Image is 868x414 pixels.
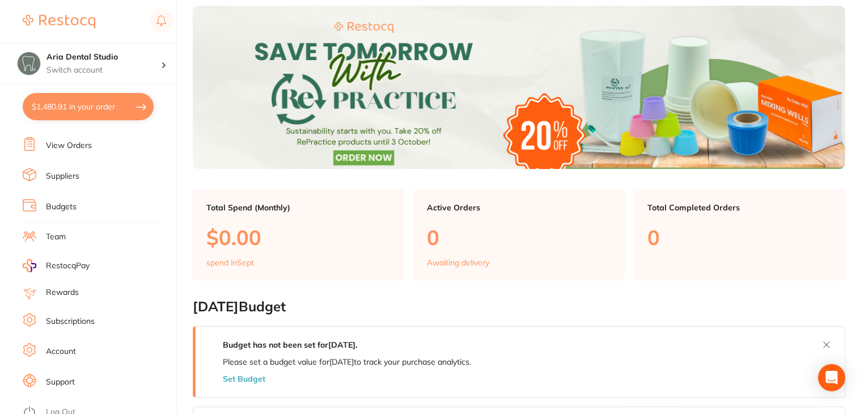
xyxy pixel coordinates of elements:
[23,259,36,272] img: RestocqPay
[818,364,845,391] div: Open Intercom Messenger
[46,65,161,76] p: Switch account
[647,203,832,212] p: Total Completed Orders
[634,189,845,281] a: Total Completed Orders0
[647,226,832,249] p: 0
[223,340,357,350] strong: Budget has not been set for [DATE] .
[46,346,76,357] a: Account
[23,93,154,120] button: $1,480.91 in your order
[427,203,611,212] p: Active Orders
[46,377,75,388] a: Support
[46,316,95,327] a: Subscriptions
[18,52,40,75] img: Aria Dental Studio
[46,260,90,272] span: RestocqPay
[23,9,95,35] a: Restocq Logo
[223,374,265,383] button: Set Budget
[46,140,92,151] a: View Orders
[427,226,611,249] p: 0
[23,15,95,28] img: Restocq Logo
[193,6,845,169] img: Dashboard
[206,226,391,249] p: $0.00
[223,357,471,366] p: Please set a budget value for [DATE] to track your purchase analytics.
[413,189,625,281] a: Active Orders0Awaiting delivery
[23,259,90,272] a: RestocqPay
[193,189,404,281] a: Total Spend (Monthly)$0.00spend inSept
[427,258,489,267] p: Awaiting delivery
[206,203,391,212] p: Total Spend (Monthly)
[46,52,161,63] h4: Aria Dental Studio
[46,171,79,182] a: Suppliers
[46,201,77,213] a: Budgets
[46,287,79,298] a: Rewards
[193,299,845,315] h2: [DATE] Budget
[46,231,66,243] a: Team
[206,258,254,267] p: spend in Sept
